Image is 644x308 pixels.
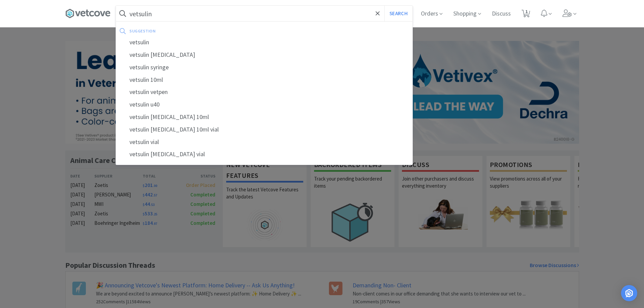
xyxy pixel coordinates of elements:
[116,61,412,74] div: vetsulin syringe
[519,11,533,18] a: 1
[116,36,412,49] div: vetsulin
[116,98,412,111] div: vetsulin u40
[116,111,412,123] div: vetsulin [MEDICAL_DATA] 10ml
[621,285,637,301] div: Open Intercom Messenger
[116,49,412,61] div: vetsulin [MEDICAL_DATA]
[489,11,514,17] a: Discuss
[116,123,412,136] div: vetsulin [MEDICAL_DATA] 10ml vial
[129,26,282,36] div: suggestion
[116,148,412,161] div: vetsulin [MEDICAL_DATA] vial
[116,136,412,148] div: vetsulin vial
[116,74,412,86] div: vetsulin 10ml
[116,86,412,98] div: vetsulin vetpen
[384,6,412,21] button: Search
[116,6,412,21] input: Search by item, sku, manufacturer, ingredient, size...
